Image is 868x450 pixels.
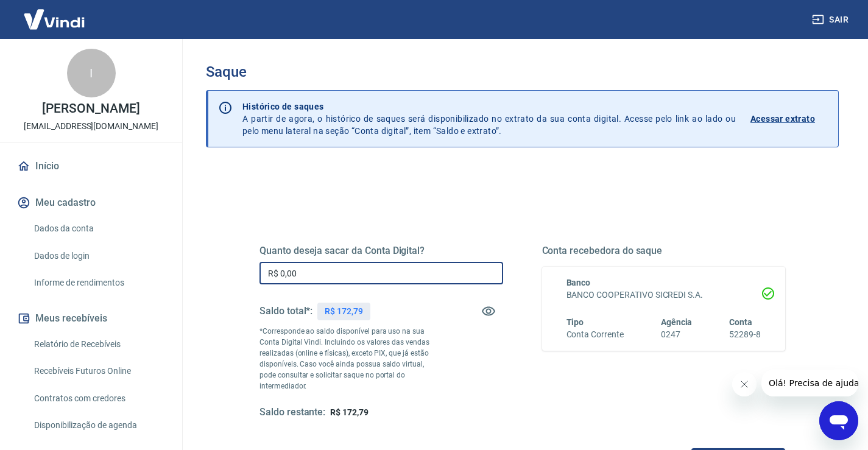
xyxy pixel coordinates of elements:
[732,372,757,396] iframe: Fechar mensagem
[24,120,158,133] p: [EMAIL_ADDRESS][DOMAIN_NAME]
[566,328,624,341] h6: Conta Corrente
[566,289,761,301] h6: BANCO COOPERATIVO SICREDI S.A.
[242,100,736,137] p: A partir de agora, o histórico de saques será disponibilizado no extrato da sua conta digital. Ac...
[29,359,168,384] a: Recebíveis Futuros Online
[15,189,168,216] button: Meu cadastro
[15,1,94,38] img: Vindi
[7,9,102,18] span: Olá! Precisa de ajuda?
[566,278,591,287] span: Banco
[259,305,312,317] h5: Saldo total*:
[750,113,815,125] p: Acessar extrato
[42,102,139,115] p: [PERSON_NAME]
[15,305,168,332] button: Meus recebíveis
[325,305,363,318] p: R$ 172,79
[819,401,858,440] iframe: Botão para abrir a janela de mensagens
[29,270,168,295] a: Informe de rendimentos
[259,326,442,392] p: *Corresponde ao saldo disponível para uso na sua Conta Digital Vindi. Incluindo os valores das ve...
[750,100,828,137] a: Acessar extrato
[729,328,761,341] h6: 52289-8
[566,317,584,327] span: Tipo
[810,9,853,31] button: Sair
[29,413,168,438] a: Disponibilização de agenda
[661,328,693,341] h6: 0247
[259,245,503,257] h5: Quanto deseja sacar da Conta Digital?
[29,332,168,357] a: Relatório de Recebíveis
[29,216,168,241] a: Dados da conta
[330,407,369,417] span: R$ 172,79
[259,406,325,419] h5: Saldo restante:
[542,245,786,257] h5: Conta recebedora do saque
[661,317,693,327] span: Agência
[729,317,752,327] span: Conta
[29,386,168,411] a: Contratos com credores
[206,63,839,80] h3: Saque
[29,244,168,269] a: Dados de login
[67,49,116,97] div: I
[242,100,736,113] p: Histórico de saques
[15,153,168,180] a: Início
[761,370,858,396] iframe: Mensagem da empresa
